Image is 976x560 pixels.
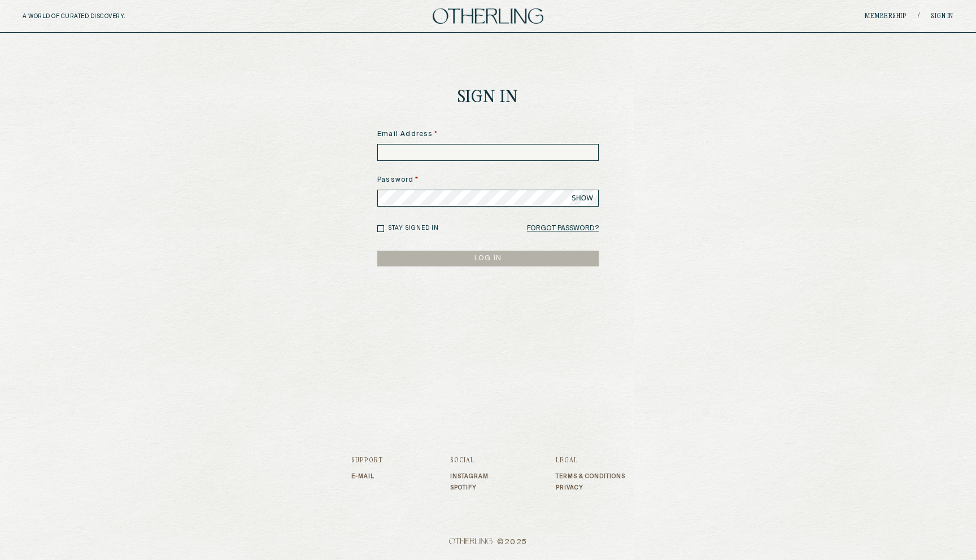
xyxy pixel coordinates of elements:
[556,484,625,491] a: Privacy
[351,538,625,547] span: © 2025
[918,12,920,20] span: /
[931,13,953,20] a: Sign in
[351,457,383,464] h3: Support
[457,89,518,107] h1: Sign In
[377,251,599,266] button: LOG IN
[865,13,907,20] a: Membership
[556,457,625,464] h3: Legal
[377,175,599,185] label: Password
[433,8,543,24] img: logo
[556,473,625,480] a: Terms & Conditions
[450,473,489,480] a: Instagram
[351,473,383,480] a: E-mail
[377,129,599,139] label: Email Address
[450,484,489,491] a: Spotify
[23,13,175,20] h5: A WORLD OF CURATED DISCOVERY.
[388,224,439,233] label: Stay signed in
[527,221,599,237] a: Forgot Password?
[450,457,489,464] h3: Social
[572,194,593,203] span: SHOW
